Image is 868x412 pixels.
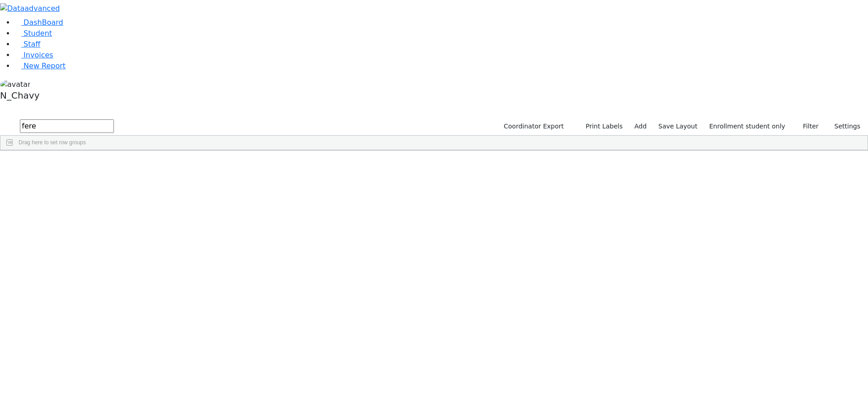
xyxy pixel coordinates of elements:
[498,119,568,133] button: Coordinator Export
[19,139,86,146] span: Drag here to set row groups
[630,119,651,133] a: Add
[24,62,66,70] span: New Report
[24,51,53,59] span: Invoices
[14,18,63,27] a: DashBoard
[575,119,627,133] button: Print Labels
[14,29,52,38] a: Student
[14,62,66,70] a: New Report
[791,119,823,133] button: Filter
[14,51,53,59] a: Invoices
[14,40,40,48] a: Staff
[24,18,63,27] span: DashBoard
[823,119,864,133] button: Settings
[24,29,52,38] span: Student
[20,119,114,133] input: Search
[654,119,701,133] button: Save Layout
[24,40,40,48] span: Staff
[705,119,789,133] label: Enrollment student only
